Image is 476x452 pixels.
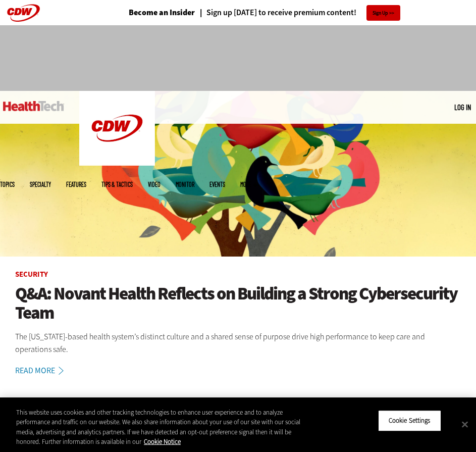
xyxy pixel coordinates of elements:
[454,103,471,112] a: Log in
[454,102,471,113] div: User menu
[15,269,48,279] a: Security
[79,91,155,166] img: Home
[55,35,422,81] iframe: advertisement
[144,437,181,446] a: More information about your privacy
[3,101,64,111] img: Home
[101,181,133,187] a: Tips & Tactics
[378,410,441,431] button: Cookie Settings
[366,5,400,21] a: Sign Up
[240,181,257,187] span: More
[209,181,225,187] a: Events
[129,9,195,17] a: Become an Insider
[79,158,155,168] a: CDW
[15,367,75,375] a: Read More
[66,181,86,187] a: Features
[15,284,461,323] a: Q&A: Novant Health Reflects on Building a Strong Cybersecurity Team
[16,408,311,447] div: This website uses cookies and other tracking technologies to enhance user experience and to analy...
[454,413,476,435] button: Close
[176,181,194,187] a: MonITor
[15,330,461,356] p: The [US_STATE]-based health system’s distinct culture and a shared sense of purpose drive high pe...
[148,181,161,187] a: Video
[195,9,356,17] a: Sign up [DATE] to receive premium content!
[30,181,51,187] span: Specialty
